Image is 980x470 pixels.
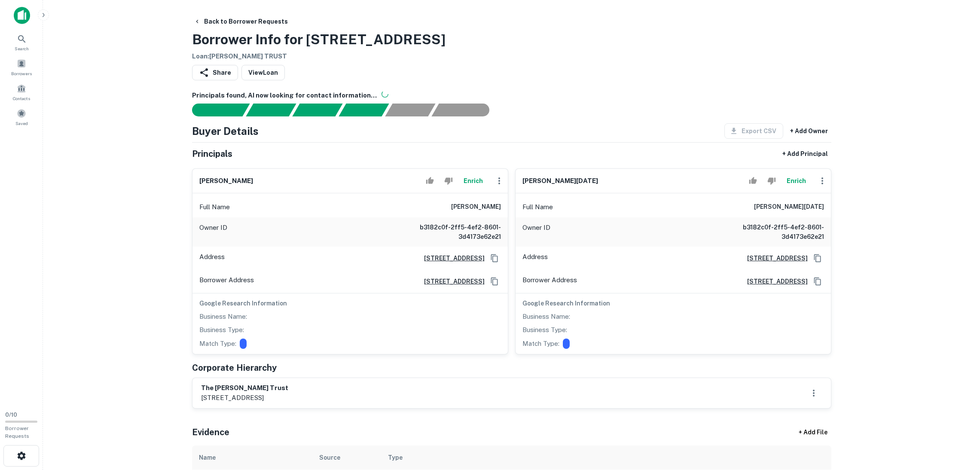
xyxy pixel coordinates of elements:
[754,202,824,212] h6: [PERSON_NAME][DATE]
[787,123,831,139] button: + Add Owner
[192,123,259,139] h4: Buyer Details
[319,452,340,463] div: Source
[811,252,824,265] button: Copy Address
[783,172,810,189] button: Enrich
[417,277,485,286] a: [STREET_ADDRESS]
[190,14,291,29] button: Back to Borrower Requests
[3,105,40,128] a: Saved
[783,425,843,440] div: + Add File
[422,172,437,189] button: Accept
[417,253,485,263] a: [STREET_ADDRESS]
[339,104,389,116] div: Principals found, AI now looking for contact information...
[381,446,760,470] th: Type
[199,339,236,349] p: Match Type:
[199,223,227,241] p: Owner ID
[745,172,760,189] button: Accept
[522,176,598,186] h6: [PERSON_NAME][DATE]
[241,65,285,80] a: ViewLoan
[246,104,296,116] div: Your request is received and processing...
[182,104,246,116] div: Sending borrower request to AI...
[522,223,550,241] p: Owner ID
[388,452,403,463] div: Type
[13,95,30,102] span: Contacts
[192,65,238,80] button: Share
[522,339,559,349] p: Match Type:
[488,275,501,288] button: Copy Address
[15,120,28,127] span: Saved
[192,91,831,101] h6: Principals found, AI now looking for contact information...
[192,29,446,50] h3: Borrower Info for [STREET_ADDRESS]
[199,202,230,212] p: Full Name
[3,55,40,79] a: Borrowers
[522,311,570,322] p: Business Name:
[451,202,501,212] h6: [PERSON_NAME]
[5,425,29,439] span: Borrower Requests
[779,146,831,162] button: + Add Principal
[5,412,17,418] span: 0 / 10
[292,104,342,116] div: Documents found, AI parsing details...
[432,104,500,116] div: AI fulfillment process complete.
[522,252,548,265] p: Address
[385,104,435,116] div: Principals found, still searching for contact information. This may take time...
[192,147,232,160] h5: Principals
[11,70,32,77] span: Borrowers
[522,325,567,335] p: Business Type:
[199,311,247,322] p: Business Name:
[14,7,30,24] img: capitalize-icon.png
[740,277,808,286] a: [STREET_ADDRESS]
[3,31,40,54] a: Search
[764,172,779,189] button: Reject
[811,275,824,288] button: Copy Address
[192,361,277,374] h5: Corporate Hierarchy
[460,172,487,189] button: Enrich
[201,393,288,403] p: [STREET_ADDRESS]
[740,253,808,263] a: [STREET_ADDRESS]
[199,176,253,186] h6: [PERSON_NAME]
[441,172,456,189] button: Reject
[522,299,824,308] h6: Google Research Information
[721,223,824,241] h6: b3182c0f-2ff5-4ef2-8601-3d4173e62e21
[199,275,254,288] p: Borrower Address
[199,299,501,308] h6: Google Research Information
[192,426,229,439] h5: Evidence
[3,80,40,104] a: Contacts
[15,45,29,52] span: Search
[312,446,381,470] th: Source
[192,446,312,470] th: Name
[937,401,980,443] iframe: Chat Widget
[398,223,501,241] h6: b3182c0f-2ff5-4ef2-8601-3d4173e62e21
[201,383,288,393] h6: the [PERSON_NAME] trust
[199,452,216,463] div: Name
[192,52,446,61] h6: Loan : [PERSON_NAME] TRUST
[522,275,577,288] p: Borrower Address
[522,202,553,212] p: Full Name
[488,252,501,265] button: Copy Address
[199,252,225,265] p: Address
[199,325,244,335] p: Business Type:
